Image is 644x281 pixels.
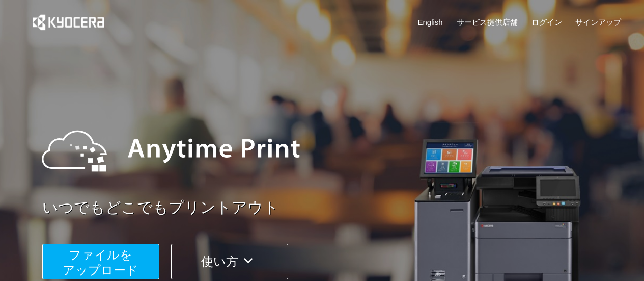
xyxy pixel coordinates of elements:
[575,17,621,28] a: サインアップ
[457,17,518,28] a: サービス提供店舗
[42,197,628,219] a: いつでもどこでもプリントアウト
[418,17,443,28] a: English
[171,244,288,279] button: 使い方
[531,17,562,28] a: ログイン
[42,244,159,279] button: ファイルを​​アップロード
[63,248,138,277] span: ファイルを ​​アップロード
